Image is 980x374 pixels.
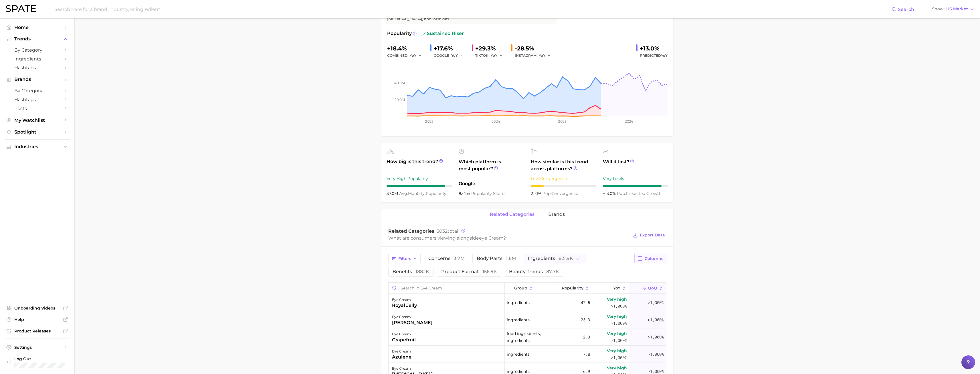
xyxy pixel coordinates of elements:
[611,355,627,360] span: >1,000%
[387,44,426,53] div: +18.4%
[553,283,592,294] button: Popularity
[558,119,567,124] tspan: 2025
[559,256,573,261] span: 621.9k
[648,369,664,374] span: >1,000%
[491,53,497,58] span: YoY
[640,233,665,238] span: Export Data
[410,52,422,59] button: YoY
[603,191,617,196] span: +13.0%
[581,334,590,340] span: 12.3
[607,330,627,337] span: Very high
[14,144,60,149] span: Industries
[410,53,416,58] span: YoY
[6,5,36,12] img: SPATE
[393,269,429,274] span: benefits
[531,185,596,187] div: 2 / 10
[451,53,458,58] span: YoY
[898,7,914,12] span: Search
[640,44,668,53] div: +13.0%
[611,320,627,326] span: >1,000%
[506,256,516,261] span: 1.6m
[930,5,976,13] button: ShowUS Market
[388,254,421,263] button: Filters
[607,313,627,320] span: Very high
[5,75,70,84] button: Brands
[475,52,507,59] div: TIKTOK
[459,191,471,196] span: 83.2%
[434,44,467,53] div: +17.6%
[475,44,507,53] div: +29.3%
[603,175,668,182] div: Very Likely
[531,158,596,172] span: How similar is this trend across platforms?
[5,116,70,125] a: My Watchlist
[392,365,433,372] div: eye cream
[611,303,627,309] span: >1,000%
[617,191,626,196] abbr: popularity index
[5,104,70,113] a: Posts
[607,347,627,354] span: Very high
[428,256,465,261] span: concerns
[507,330,551,344] span: food ingredients, ingredients
[581,316,590,323] span: 25.3
[5,46,70,54] a: by Category
[581,299,590,306] span: 47.5
[491,52,503,59] button: YoY
[515,44,555,53] div: -28.5%
[14,328,60,334] span: Product Releases
[415,269,429,274] span: 188.1k
[441,269,497,274] span: product format
[648,351,664,357] span: >1,000%
[5,343,70,352] a: Settings
[14,356,65,361] span: Log Out
[14,56,60,62] span: Ingredients
[548,212,565,217] span: brands
[629,283,666,294] button: QoQ
[389,283,504,293] input: Search in eye cream
[661,53,668,58] span: YoY
[505,283,553,294] button: group
[932,7,945,11] span: Show
[946,7,968,11] span: US Market
[14,88,60,93] span: by Category
[645,256,663,261] span: Columns
[5,35,70,43] button: Trends
[459,158,524,177] span: Which platform is most popular?
[392,302,417,309] div: royal jelly
[539,53,545,58] span: YoY
[454,256,465,261] span: 3.7m
[648,300,664,305] span: >1,000%
[539,52,551,59] button: YoY
[451,52,464,59] button: YoY
[507,351,530,358] span: ingredients
[603,185,668,187] div: 9 / 10
[634,254,666,263] button: Columns
[425,119,433,124] tspan: 2023
[583,351,590,358] span: 7.8
[434,52,467,59] div: GOOGLE
[14,36,60,42] span: Trends
[14,129,60,135] span: Spotlight
[531,191,543,196] span: 21.0%
[491,119,500,124] tspan: 2024
[562,286,583,290] span: Popularity
[625,119,633,124] tspan: 2026
[648,334,664,340] span: >1,000%
[617,191,662,196] span: predicted growth
[14,106,60,111] span: Posts
[14,77,60,82] span: Brands
[5,54,70,63] a: Ingredients
[398,256,411,261] span: Filters
[477,256,516,261] span: body parts
[392,296,417,303] div: eye cream
[546,269,559,274] span: 87.7k
[5,63,70,72] a: Hashtags
[387,175,452,182] div: Very High Popularity
[392,348,411,355] div: eye cream
[14,306,60,311] span: Onboarding Videos
[640,52,668,59] span: Predicted
[14,25,60,30] span: Home
[648,286,657,290] span: QoQ
[471,191,504,196] span: popularity share
[387,191,399,196] span: 37.0m
[437,228,448,234] span: 3032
